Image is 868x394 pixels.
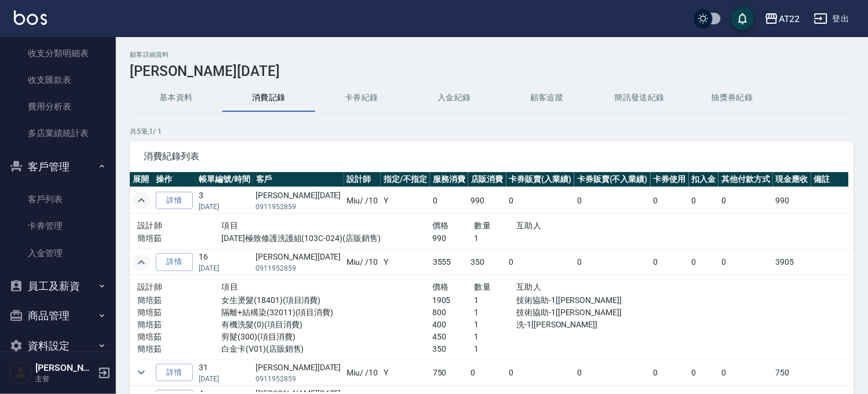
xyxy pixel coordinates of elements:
[593,84,686,112] button: 簡訊發送紀錄
[506,172,575,187] th: 卡券販賣(入業績)
[468,250,506,275] td: 350
[253,188,344,213] td: [PERSON_NAME][DATE]
[137,232,221,245] p: 簡培茹
[719,188,773,213] td: 0
[651,360,689,385] td: 0
[137,282,162,291] span: 設計師
[156,364,193,382] a: 詳情
[5,331,111,361] button: 資料設定
[315,84,408,112] button: 卡券紀錄
[5,213,111,239] a: 卡券管理
[221,343,432,355] p: 白金卡(V01)(店販銷售)
[256,374,341,384] p: 0911952859
[256,202,341,212] p: 0911952859
[475,282,491,291] span: 數量
[133,192,150,209] button: expand row
[432,343,475,355] p: 350
[5,240,111,267] a: 入金管理
[432,307,475,319] p: 800
[130,84,223,112] button: 基本資料
[430,172,468,187] th: 服務消費
[574,250,651,275] td: 0
[689,360,719,385] td: 0
[221,294,432,307] p: 女生燙髮(18401)(項目消費)
[196,172,253,187] th: 帳單編號/時間
[196,360,253,385] td: 31
[130,51,854,59] h2: 顧客詳細資料
[144,151,840,162] span: 消費紀錄列表
[253,360,344,385] td: [PERSON_NAME][DATE]
[153,172,196,187] th: 操作
[221,307,432,319] p: 隔離+結構染(32011)(項目消費)
[381,188,430,213] td: Y
[432,232,475,245] p: 990
[137,294,221,307] p: 簡培茹
[221,221,238,230] span: 項目
[689,172,719,187] th: 扣入金
[651,188,689,213] td: 0
[773,172,811,187] th: 現金應收
[9,362,32,385] img: Person
[133,254,150,271] button: expand row
[719,172,773,187] th: 其他付款方式
[344,188,381,213] td: Miu / /10
[506,250,575,275] td: 0
[689,250,719,275] td: 0
[475,307,517,319] p: 1
[517,319,643,331] p: 洗-1[[PERSON_NAME]]
[760,7,805,31] button: AT22
[137,331,221,343] p: 簡培茹
[137,319,221,331] p: 簡培茹
[809,8,854,30] button: 登出
[506,188,575,213] td: 0
[221,331,432,343] p: 剪髮(300)(項目消費)
[199,374,250,384] p: [DATE]
[344,360,381,385] td: Miu / /10
[130,172,153,187] th: 展開
[432,221,449,230] span: 價格
[221,319,432,331] p: 有機洗髮(0)(項目消費)
[719,250,773,275] td: 0
[137,221,162,230] span: 設計師
[5,120,111,147] a: 多店業績統計表
[156,253,193,271] a: 詳情
[432,331,475,343] p: 450
[689,188,719,213] td: 0
[5,40,111,67] a: 收支分類明細表
[517,294,643,307] p: 技術協助-1[[PERSON_NAME]]
[5,93,111,120] a: 費用分析表
[686,84,779,112] button: 抽獎券紀錄
[130,126,854,137] p: 共 5 筆, 1 / 1
[468,360,506,385] td: 0
[651,250,689,275] td: 0
[651,172,689,187] th: 卡券使用
[811,172,849,187] th: 備註
[196,188,253,213] td: 3
[256,263,341,273] p: 0911952859
[196,250,253,275] td: 16
[5,186,111,213] a: 客戶列表
[475,294,517,307] p: 1
[35,362,94,374] h5: [PERSON_NAME]
[773,360,811,385] td: 750
[199,202,250,212] p: [DATE]
[719,360,773,385] td: 0
[381,172,430,187] th: 指定/不指定
[137,343,221,355] p: 簡培茹
[475,331,517,343] p: 1
[517,221,542,230] span: 互助人
[221,282,238,291] span: 項目
[517,307,643,319] p: 技術協助-1[[PERSON_NAME]]
[5,152,111,182] button: 客戶管理
[501,84,593,112] button: 顧客追蹤
[5,301,111,331] button: 商品管理
[468,188,506,213] td: 990
[137,307,221,319] p: 簡培茹
[432,282,449,291] span: 價格
[199,263,250,273] p: [DATE]
[223,84,315,112] button: 消費記錄
[253,250,344,275] td: [PERSON_NAME][DATE]
[130,63,854,79] h3: [PERSON_NAME][DATE]
[468,172,506,187] th: 店販消費
[156,192,193,210] a: 詳情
